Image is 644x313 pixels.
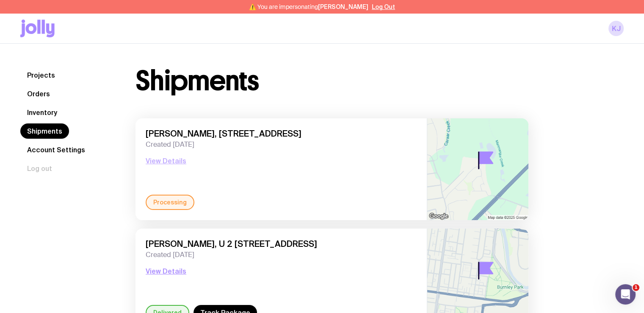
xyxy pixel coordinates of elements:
[146,129,417,139] span: [PERSON_NAME], [STREET_ADDRESS]
[20,161,59,176] button: Log out
[615,284,636,305] iframe: Intercom live chat
[249,3,368,10] span: ⚠️ You are impersonating
[135,67,259,95] h1: Shipments
[20,67,62,83] a: Projects
[318,3,368,10] span: [PERSON_NAME]
[146,140,417,149] span: Created [DATE]
[146,239,417,249] span: [PERSON_NAME], U 2 [STREET_ADDRESS]
[633,284,639,291] span: 1
[146,266,186,276] button: View Details
[20,105,64,120] a: Inventory
[372,3,395,10] button: Log Out
[146,156,186,166] button: View Details
[146,195,194,210] div: Processing
[20,142,92,157] a: Account Settings
[146,251,417,259] span: Created [DATE]
[20,86,57,101] a: Orders
[608,21,624,36] a: KJ
[427,118,528,220] img: staticmap
[20,123,69,139] a: Shipments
